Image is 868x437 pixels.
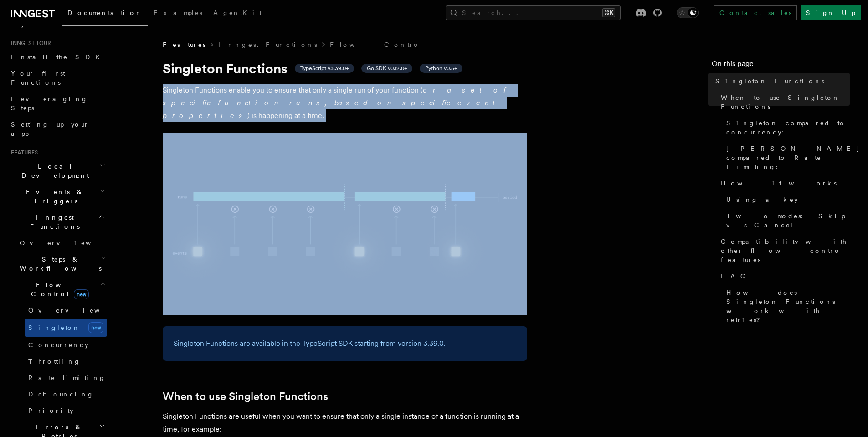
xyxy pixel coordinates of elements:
[7,49,107,65] a: Install the SDK
[726,211,850,230] span: Two modes: Skip vs Cancel
[717,268,850,284] a: FAQ
[28,358,81,365] span: Throttling
[7,158,107,184] button: Local Development
[28,324,80,331] span: Singleton
[16,235,107,251] a: Overview
[11,53,105,61] span: Install the SDK
[20,239,113,247] span: Overview
[163,410,527,436] p: Singleton Functions are useful when you want to ensure that only a single instance of a function ...
[721,179,837,188] span: How it works
[74,289,89,299] span: new
[801,5,861,20] a: Sign Up
[726,288,850,324] span: How does Singleton Functions work with retries?
[726,144,860,171] span: [PERSON_NAME] compared to Rate Limiting:
[163,86,510,120] em: or a set of specific function runs, based on specific event properties
[726,118,850,137] span: Singleton compared to concurrency:
[62,3,148,26] a: Documentation
[88,322,103,333] span: new
[367,65,407,72] span: Go SDK v0.12.0+
[330,40,423,49] a: Flow Control
[28,341,88,349] span: Concurrency
[25,302,107,319] a: Overview
[163,390,328,403] a: When to use Singleton Functions
[154,9,202,16] span: Examples
[7,149,38,156] span: Features
[16,277,107,302] button: Flow Controlnew
[723,284,850,328] a: How does Singleton Functions work with retries?
[714,5,797,20] a: Contact sales
[25,337,107,353] a: Concurrency
[7,40,51,47] span: Inngest tour
[7,162,99,180] span: Local Development
[25,319,107,337] a: Singletonnew
[726,195,798,204] span: Using a key
[28,407,73,414] span: Priority
[723,208,850,233] a: Two modes: Skip vs Cancel
[425,65,457,72] span: Python v0.5+
[163,60,527,77] h1: Singleton Functions
[717,175,850,191] a: How it works
[7,187,99,206] span: Events & Triggers
[602,8,615,17] kbd: ⌘K
[25,353,107,370] a: Throttling
[28,391,94,398] span: Debouncing
[7,184,107,209] button: Events & Triggers
[16,302,107,419] div: Flow Controlnew
[721,237,850,264] span: Compatibility with other flow control features
[300,65,349,72] span: TypeScript v3.39.0+
[148,3,208,25] a: Examples
[16,280,100,298] span: Flow Control
[7,209,107,235] button: Inngest Functions
[723,140,850,175] a: [PERSON_NAME] compared to Rate Limiting:
[208,3,267,25] a: AgentKit
[218,40,317,49] a: Inngest Functions
[446,5,621,20] button: Search...⌘K
[163,133,527,315] img: Singleton Functions only process one run at a time.
[25,402,107,419] a: Priority
[7,116,107,142] a: Setting up your app
[28,307,122,314] span: Overview
[7,213,98,231] span: Inngest Functions
[717,89,850,115] a: When to use Singleton Functions
[11,70,65,86] span: Your first Functions
[677,7,699,18] button: Toggle dark mode
[213,9,262,16] span: AgentKit
[712,73,850,89] a: Singleton Functions
[7,91,107,116] a: Leveraging Steps
[721,272,750,281] span: FAQ
[16,251,107,277] button: Steps & Workflows
[163,84,527,122] p: Singleton Functions enable you to ensure that only a single run of your function ( ) is happening...
[25,370,107,386] a: Rate limiting
[25,386,107,402] a: Debouncing
[717,233,850,268] a: Compatibility with other flow control features
[11,121,89,137] span: Setting up your app
[723,191,850,208] a: Using a key
[16,255,102,273] span: Steps & Workflows
[28,374,106,381] span: Rate limiting
[163,40,205,49] span: Features
[712,58,850,73] h4: On this page
[715,77,824,86] span: Singleton Functions
[11,95,88,112] span: Leveraging Steps
[721,93,850,111] span: When to use Singleton Functions
[174,337,516,350] p: Singleton Functions are available in the TypeScript SDK starting from version 3.39.0.
[67,9,143,16] span: Documentation
[723,115,850,140] a: Singleton compared to concurrency:
[7,65,107,91] a: Your first Functions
